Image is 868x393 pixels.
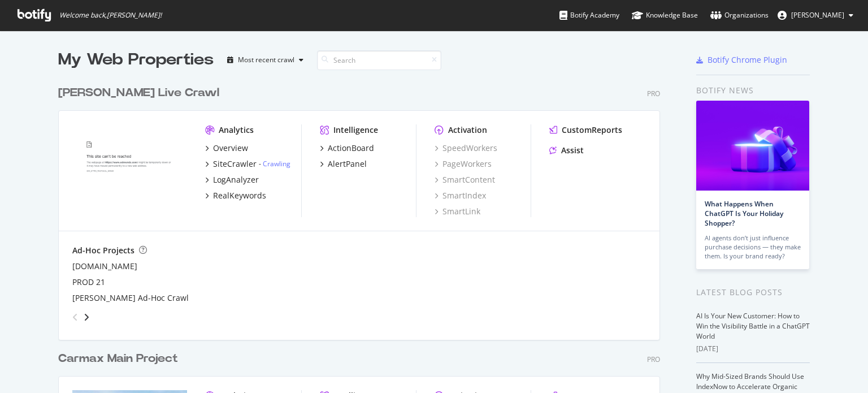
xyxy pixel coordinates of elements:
[710,10,769,21] div: Organizations
[791,10,844,20] span: Ren Lacerda
[328,158,367,170] div: AlertPanel
[705,199,783,228] a: What Happens When ChatGPT Is Your Holiday Shopper?
[238,57,294,63] div: Most recent crawl
[769,6,862,24] button: [PERSON_NAME]
[328,142,374,154] div: ActionBoard
[549,124,622,136] a: CustomReports
[561,145,584,156] div: Assist
[205,174,259,185] a: LogAnalyzer
[320,158,367,170] a: AlertPanel
[213,142,248,154] div: Overview
[320,142,374,154] a: ActionBoard
[317,50,441,70] input: Search
[333,124,378,136] div: Intelligence
[58,351,183,367] a: Carmax Main Project
[58,85,219,101] div: [PERSON_NAME] Live Crawl
[696,54,787,66] a: Botify Chrome Plugin
[205,158,290,170] a: SiteCrawler- Crawling
[263,159,290,169] a: Crawling
[549,145,584,156] a: Assist
[448,124,487,136] div: Activation
[647,89,660,98] div: Pro
[696,84,810,97] div: Botify news
[435,158,492,170] a: PageWorkers
[647,355,660,364] div: Pro
[435,206,480,217] a: SmartLink
[562,124,622,136] div: CustomReports
[213,190,266,201] div: RealKeywords
[632,10,698,21] div: Knowledge Base
[259,159,290,169] div: -
[696,286,810,299] div: Latest Blog Posts
[219,124,254,136] div: Analytics
[205,142,248,154] a: Overview
[705,234,801,261] div: AI agents don’t just influence purchase decisions — they make them. Is your brand ready?
[83,312,90,323] div: angle-right
[58,351,178,367] div: Carmax Main Project
[696,311,810,341] a: AI Is Your New Customer: How to Win the Visibility Battle in a ChatGPT World
[213,174,259,185] div: LogAnalyzer
[435,142,497,154] a: SpeedWorkers
[708,54,787,66] div: Botify Chrome Plugin
[72,292,189,304] a: [PERSON_NAME] Ad-Hoc Crawl
[223,51,308,69] button: Most recent crawl
[435,190,486,201] a: SmartIndex
[68,308,83,326] div: angle-left
[72,277,105,288] a: PROD 21
[72,245,134,256] div: Ad-Hoc Projects
[559,10,619,21] div: Botify Academy
[435,174,495,185] a: SmartContent
[58,49,214,71] div: My Web Properties
[205,190,266,201] a: RealKeywords
[696,344,810,354] div: [DATE]
[59,11,162,20] span: Welcome back, [PERSON_NAME] !
[213,158,257,170] div: SiteCrawler
[72,124,187,216] img: edmunds.com
[696,101,809,191] img: What Happens When ChatGPT Is Your Holiday Shopper?
[58,85,224,101] a: [PERSON_NAME] Live Crawl
[72,261,137,272] a: [DOMAIN_NAME]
